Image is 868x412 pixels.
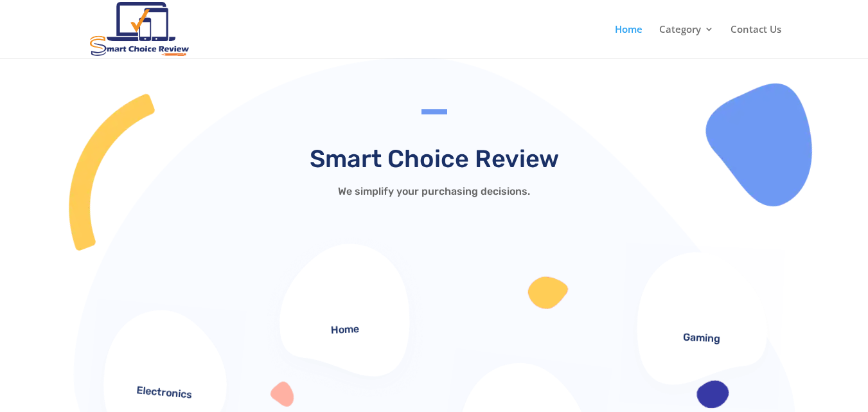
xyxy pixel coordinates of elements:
a: Electronics [136,384,193,400]
img: Smart Choice Review [90,2,190,57]
a: Category [659,24,714,58]
p: We simplify your purchasing decisions. [242,181,627,202]
a: Home [615,24,642,58]
img: Path [689,67,830,214]
h2: Smart Choice Review [242,143,627,181]
img: Path [35,93,192,253]
a: Contact Us [731,24,781,58]
a: Home [331,323,360,336]
a: Gaming [683,331,721,345]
